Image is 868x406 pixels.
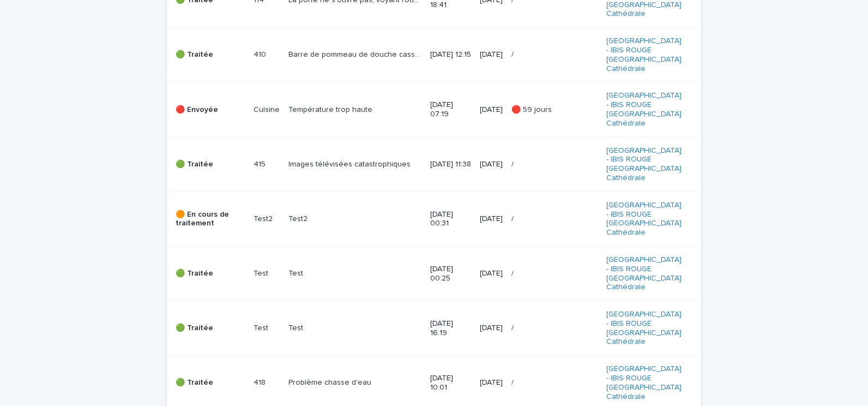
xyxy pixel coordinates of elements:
[606,365,684,401] a: [GEOGRAPHIC_DATA] - IBIS ROUGE [GEOGRAPHIC_DATA] Cathédrale
[288,158,413,169] p: Images télévisées catastrophiques
[167,137,701,192] tr: 🟢 Traitée415415 Images télévisées catastrophiquesTv images catastrophiques [DATE] 11:38[DATE]// [...
[167,192,701,246] tr: 🟠 En cours de traitementTest2Test2 Test2Test2 [DATE] 00:31[DATE]// [GEOGRAPHIC_DATA] - IBIS ROUGE...
[511,103,554,115] p: 🛑 59 jours
[480,50,503,59] p: [DATE]
[176,324,245,333] p: 🟢 Traitée
[430,265,471,283] p: [DATE] 00:25
[606,201,684,237] a: [GEOGRAPHIC_DATA] - IBIS ROUGE [GEOGRAPHIC_DATA] Cathédrale
[511,212,516,224] p: /
[254,158,268,169] p: 415
[606,201,682,236] font: [GEOGRAPHIC_DATA] - IBIS ROUGE [GEOGRAPHIC_DATA] Cathédrale
[480,214,503,224] p: [DATE]
[606,146,684,183] a: [GEOGRAPHIC_DATA] - IBIS ROUGE [GEOGRAPHIC_DATA] Cathédrale
[606,91,684,128] a: [GEOGRAPHIC_DATA] - IBIS ROUGE [GEOGRAPHIC_DATA] Cathédrale
[606,365,682,400] font: [GEOGRAPHIC_DATA] - IBIS ROUGE [GEOGRAPHIC_DATA] Cathédrale
[288,376,373,387] p: Problème chasse d’eau
[167,82,701,137] tr: 🔴 EnvoyéeCuisineCuisine Température trop hauteTempérature trop haute [DATE] 07:19[DATE]🛑 59 jours...
[254,376,268,387] p: 418
[288,321,305,333] p: Test
[480,105,503,115] p: [DATE]
[167,246,701,301] tr: 🟢 TraitéeTestTest TestTest [DATE] 00:25[DATE]// [GEOGRAPHIC_DATA] - IBIS ROUGE [GEOGRAPHIC_DATA] ...
[176,160,245,169] p: 🟢 Traitée
[288,103,375,115] p: Température trop haute
[606,311,682,345] font: [GEOGRAPHIC_DATA] - IBIS ROUGE [GEOGRAPHIC_DATA] Cathédrale
[254,48,268,59] p: 410
[288,48,424,59] p: Barre de pommeau de douche cassée
[430,100,471,119] p: [DATE] 07:19
[167,28,701,82] tr: 🟢 Traitée410410 Barre de pommeau de douche casséeBarre de pommeau de douche cassée [DATE] 12:15[D...
[254,267,270,278] p: Test
[606,37,682,72] font: [GEOGRAPHIC_DATA] - IBIS ROUGE [GEOGRAPHIC_DATA] Cathédrale
[511,48,516,59] p: /
[511,158,516,169] p: /
[606,256,682,291] font: [GEOGRAPHIC_DATA] - IBIS ROUGE [GEOGRAPHIC_DATA] Cathédrale
[606,92,682,127] font: [GEOGRAPHIC_DATA] - IBIS ROUGE [GEOGRAPHIC_DATA] Cathédrale
[176,210,245,229] p: 🟠 En cours de traitement
[480,324,503,333] p: [DATE]
[288,267,305,278] p: Test
[430,50,471,59] p: [DATE] 12:15
[511,267,516,278] p: /
[606,37,684,73] a: [GEOGRAPHIC_DATA] - IBIS ROUGE [GEOGRAPHIC_DATA] Cathédrale
[480,160,503,169] p: [DATE]
[176,269,245,278] p: 🟢 Traitée
[511,376,516,387] p: /
[254,321,270,333] p: Test
[430,374,471,392] p: [DATE] 10:01
[480,378,503,387] p: [DATE]
[254,103,282,115] p: Cuisine
[511,321,516,333] p: /
[606,310,684,347] a: [GEOGRAPHIC_DATA] - IBIS ROUGE [GEOGRAPHIC_DATA] Cathédrale
[430,210,471,229] p: [DATE] 00:31
[167,301,701,356] tr: 🟢 TraitéeTestTest TestTest [DATE] 16:19[DATE]// [GEOGRAPHIC_DATA] - IBIS ROUGE [GEOGRAPHIC_DATA] ...
[176,50,245,59] p: 🟢 Traitée
[176,378,245,387] p: 🟢 Traitée
[430,319,471,338] p: [DATE] 16:19
[606,147,682,182] font: [GEOGRAPHIC_DATA] - IBIS ROUGE [GEOGRAPHIC_DATA] Cathédrale
[254,212,275,224] p: Test2
[480,269,503,278] p: [DATE]
[288,212,310,224] p: Test2
[606,255,684,292] a: [GEOGRAPHIC_DATA] - IBIS ROUGE [GEOGRAPHIC_DATA] Cathédrale
[176,105,245,115] p: 🔴 Envoyée
[430,160,471,169] p: [DATE] 11:38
